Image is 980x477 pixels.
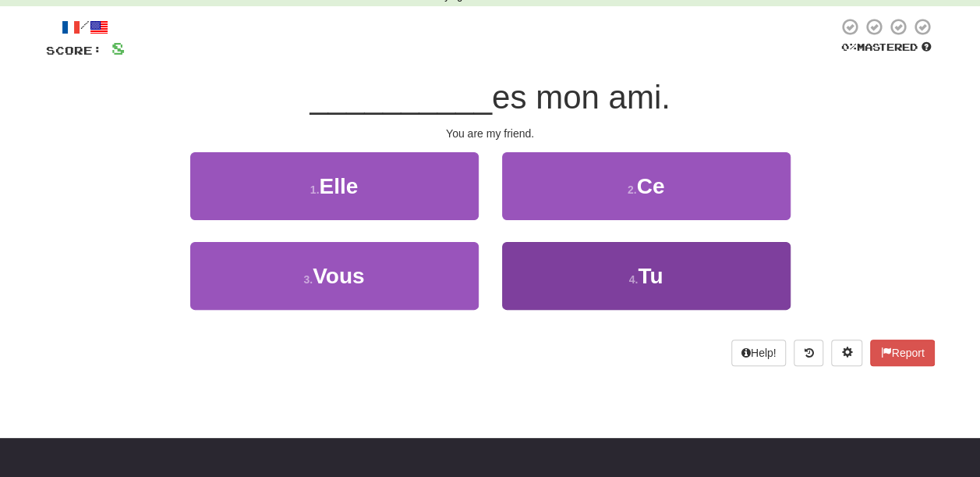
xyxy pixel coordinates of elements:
[502,242,791,310] button: 4.Tu
[310,183,320,196] small: 1 .
[319,174,358,198] span: Elle
[636,174,664,198] span: Ce
[313,264,364,288] span: Vous
[111,38,125,58] span: 8
[638,264,663,288] span: Tu
[628,183,637,196] small: 2 .
[190,242,479,310] button: 3.Vous
[303,273,313,286] small: 3 .
[629,273,639,286] small: 4 .
[794,340,823,366] button: Round history (alt+y)
[46,44,102,57] span: Score:
[870,340,934,366] button: Report
[841,41,857,53] span: 0 %
[731,340,787,366] button: Help!
[46,126,935,141] div: You are my friend.
[190,152,479,220] button: 1.Elle
[492,79,670,116] span: es mon ami.
[838,41,935,55] div: Mastered
[502,152,791,220] button: 2.Ce
[310,79,492,116] span: __________
[46,17,125,37] div: /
